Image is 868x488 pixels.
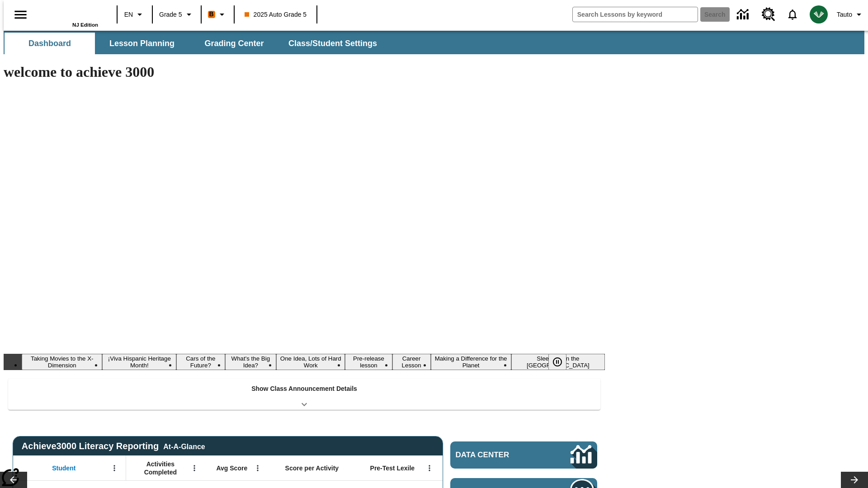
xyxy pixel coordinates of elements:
h1: welcome to achieve 3000 [4,64,605,80]
button: Grading Center [189,33,279,54]
button: Open Menu [188,461,201,475]
button: Slide 7 Career Lesson [392,354,431,370]
div: Show Class Announcement Details [8,379,600,410]
button: Slide 6 Pre-release lesson [345,354,392,370]
div: SubNavbar [4,31,864,54]
div: SubNavbar [4,33,385,54]
button: Slide 9 Sleepless in the Animal Kingdom [511,354,605,370]
button: Open side menu [7,1,34,28]
span: Data Center [456,450,540,460]
button: Dashboard [5,33,95,54]
img: avatar image [810,5,828,23]
a: Notifications [781,3,804,26]
button: Boost Class color is orange. Change class color [204,6,231,23]
button: Pause [548,354,566,370]
button: Slide 1 Taking Movies to the X-Dimension [22,354,102,370]
div: Pause [548,354,576,370]
span: Achieve3000 Literacy Reporting [22,441,205,451]
button: Slide 8 Making a Difference for the Planet [431,354,511,370]
p: Show Class Announcement Details [251,384,357,394]
button: Open Menu [423,461,436,475]
button: Class/Student Settings [281,33,384,54]
span: Score per Activity [285,464,339,472]
button: Language: EN, Select a language [120,6,149,23]
span: EN [124,10,133,19]
button: Open Menu [108,461,121,475]
span: 2025 Auto Grade 5 [245,10,307,19]
button: Slide 4 What's the Big Idea? [225,354,277,370]
span: Student [52,464,75,472]
button: Lesson carousel, Next [841,472,868,488]
button: Select a new avatar [804,3,833,26]
span: Tauto [837,10,852,19]
span: NJ Edition [72,22,98,28]
span: Pre-Test Lexile [370,464,415,472]
button: Slide 5 One Idea, Lots of Hard Work [276,354,345,370]
a: Resource Center, Will open in new tab [756,2,781,27]
div: Home [39,3,98,28]
input: search field [573,7,698,22]
button: Open Menu [251,461,264,475]
button: Slide 2 ¡Viva Hispanic Heritage Month! [102,354,176,370]
button: Grade: Grade 5, Select a grade [156,6,198,23]
span: Grade 5 [159,10,182,19]
button: Lesson Planning [97,33,187,54]
a: Data Center [450,441,597,469]
span: Activities Completed [131,460,190,476]
span: B [209,9,214,20]
a: Data Center [731,2,756,27]
button: Slide 3 Cars of the Future? [176,354,225,370]
button: Profile/Settings [833,6,868,23]
a: Home [39,4,98,22]
span: Avg Score [216,464,247,472]
div: At-A-Glance [163,441,205,451]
